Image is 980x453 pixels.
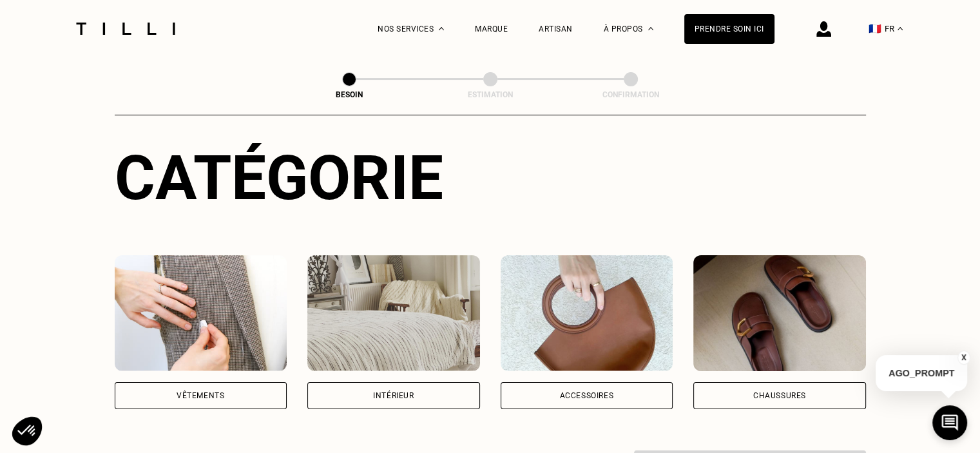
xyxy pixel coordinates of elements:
[475,24,508,34] a: Marque
[816,21,831,37] img: icône connexion
[753,392,806,400] div: Chaussures
[285,90,414,99] div: Besoin
[559,392,613,400] div: Accessoires
[876,355,967,391] p: AGO_PROMPT
[957,351,970,365] button: X
[869,23,881,35] span: 🇫🇷
[898,27,903,30] img: menu déroulant
[177,392,224,400] div: Vêtements
[566,90,695,99] div: Confirmation
[539,24,573,34] a: Artisan
[426,90,555,99] div: Estimation
[373,392,414,400] div: Intérieur
[648,27,653,30] img: Menu déroulant à propos
[307,255,480,371] img: Intérieur
[439,27,444,30] img: Menu déroulant
[115,255,287,371] img: Vêtements
[72,23,180,35] img: Logo du service de couturière Tilli
[501,255,673,371] img: Accessoires
[115,142,866,214] div: Catégorie
[693,255,866,371] img: Chaussures
[684,14,774,44] a: Prendre soin ici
